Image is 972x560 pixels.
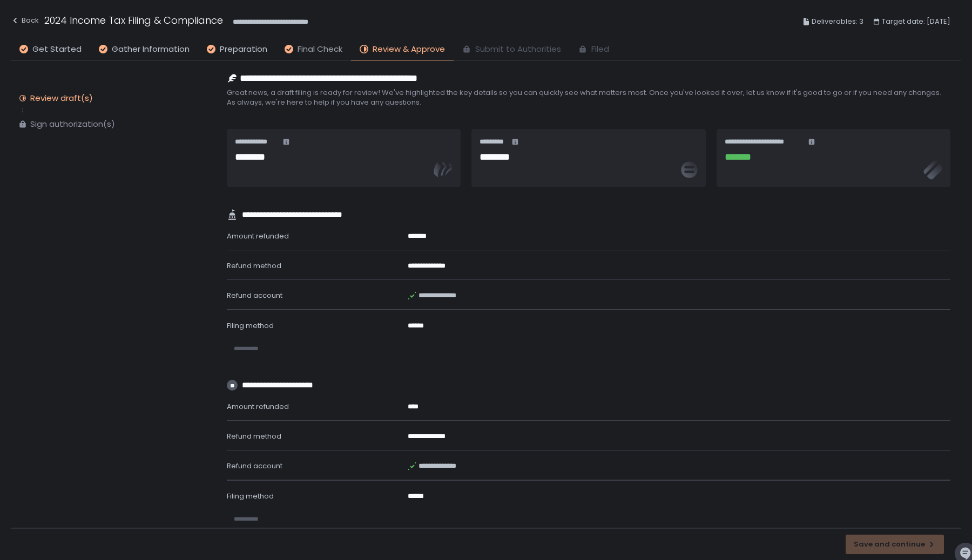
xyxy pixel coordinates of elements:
span: Gather Information [112,43,190,56]
span: Refund account [227,290,282,301]
span: Refund method [227,431,281,441]
span: Review & Approve [373,43,445,56]
span: Preparation [220,43,267,56]
span: Final Check [298,43,342,56]
span: Amount refunded [227,231,289,241]
span: Filing method [227,320,274,331]
span: Filing method [227,491,274,501]
button: Back [11,13,39,31]
span: Deliverables: 3 [812,15,863,28]
span: Submit to Authorities [475,43,561,56]
span: Amount refunded [227,401,289,412]
div: Back [11,14,39,27]
span: Refund account [227,461,282,471]
span: Get Started [32,43,82,56]
span: Filed [591,43,609,56]
div: Sign authorization(s) [30,119,115,129]
span: Refund method [227,261,281,271]
h1: 2024 Income Tax Filing & Compliance [44,13,223,28]
span: Target date: [DATE] [882,15,950,28]
span: Great news, a draft filing is ready for review! We've highlighted the key details so you can quic... [227,88,950,107]
div: Review draft(s) [30,93,93,104]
